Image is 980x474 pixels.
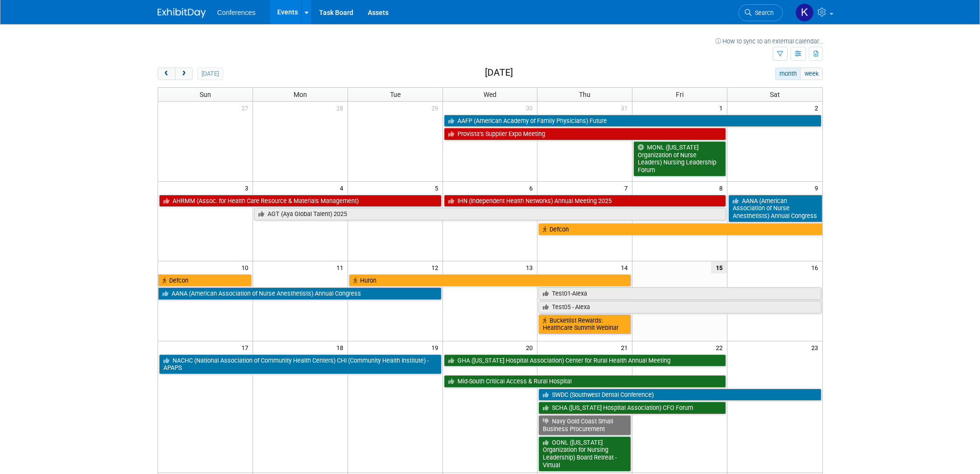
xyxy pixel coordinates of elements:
[538,223,822,236] a: Defcon
[538,415,631,435] a: Navy Gold Coast Small Business Procurement
[159,354,442,374] a: NACHC (National Association of Community Health Centers) CHI (Community Health Institute) - APAPS
[752,9,774,16] span: Search
[158,287,442,300] a: AANA (American Association of Nurse Anesthetists) Annual Congress
[770,91,780,98] span: Sat
[715,341,727,353] span: 22
[430,102,443,114] span: 29
[715,38,823,45] a: How to sync to an external calendar...
[241,102,253,114] span: 27
[538,287,821,300] a: Test01-Alexa
[711,261,727,273] span: 15
[538,389,821,401] a: SWDC (Southwest Dental Conference)
[241,261,253,273] span: 10
[620,341,632,353] span: 21
[244,182,253,194] span: 3
[525,341,537,353] span: 20
[538,301,821,313] a: Test05 - Alexa
[175,68,193,80] button: next
[738,4,783,21] a: Search
[676,91,684,98] span: Fri
[444,354,726,367] a: GHA ([US_STATE] Hospital Association) Center for Rural Health Annual Meeting
[620,102,632,114] span: 31
[538,402,726,414] a: SCHA ([US_STATE] Hospital Association) CFO Forum
[444,128,726,140] a: Provista’s Supplier Expo Meeting
[336,102,348,114] span: 28
[349,274,631,287] a: Huron
[579,91,591,98] span: Thu
[434,182,443,194] span: 5
[158,8,206,18] img: ExhibitDay
[485,68,513,78] h2: [DATE]
[197,68,223,80] button: [DATE]
[775,68,801,80] button: month
[339,182,348,194] span: 4
[241,341,253,353] span: 17
[444,115,821,127] a: AAFP (American Academy of Family Physicians) Future
[525,102,537,114] span: 30
[633,141,726,176] a: MONL ([US_STATE] Organization of Nurse Leaders) Nursing Leadership Forum
[623,182,632,194] span: 7
[718,102,727,114] span: 1
[217,9,255,16] span: Conferences
[430,341,443,353] span: 19
[430,261,443,273] span: 12
[814,102,822,114] span: 2
[528,182,537,194] span: 6
[718,182,727,194] span: 8
[159,195,442,207] a: AHRMM (Assoc. for Health Care Resource & Materials Management)
[620,261,632,273] span: 14
[538,436,631,472] a: OONL ([US_STATE] Organization for Nursing Leadership) Board Retreat - Virtual
[158,274,252,287] a: Defcon
[810,341,822,353] span: 23
[444,375,726,388] a: Mid-South Critical Access & Rural Hospital
[810,261,822,273] span: 16
[538,314,631,334] a: Bucketlist Rewards: Healthcare Summit Webinar
[158,68,175,80] button: prev
[336,341,348,353] span: 18
[800,68,822,80] button: week
[795,3,814,22] img: Katie Widhelm
[390,91,401,98] span: Tue
[814,182,822,194] span: 9
[444,195,726,207] a: IHN (Independent Health Networks) Annual Meeting 2025
[200,91,211,98] span: Sun
[483,91,497,98] span: Wed
[336,261,348,273] span: 11
[254,208,726,220] a: AGT (Aya Global Talent) 2025
[294,91,307,98] span: Mon
[525,261,537,273] span: 13
[728,195,822,222] a: AANA (American Association of Nurse Anesthetists) Annual Congress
